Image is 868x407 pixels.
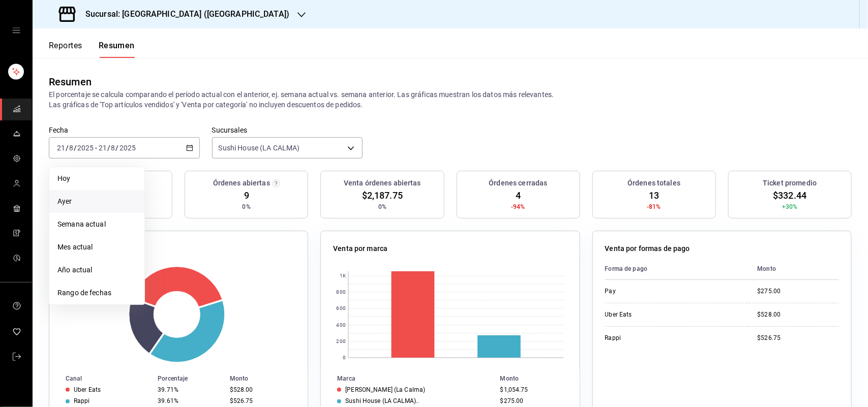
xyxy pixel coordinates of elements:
div: Resumen [49,74,92,89]
input: -- [98,144,107,152]
label: Fecha [49,127,200,134]
span: / [116,144,119,152]
span: 9 [244,189,249,202]
text: 600 [337,306,346,311]
span: Hoy [57,173,136,184]
button: Resumen [99,41,135,58]
h3: Ticket promedio [763,178,817,189]
span: 4 [516,189,521,202]
p: El porcentaje se calcula comparando el período actual con el anterior, ej. semana actual vs. sema... [49,89,852,110]
span: / [74,144,77,152]
span: Ayer [57,196,136,207]
span: - [95,144,97,152]
label: Sucursales [212,127,363,134]
input: -- [56,144,66,152]
text: 800 [337,290,346,295]
h3: Venta órdenes abiertas [344,178,421,189]
th: Marca [321,373,496,384]
span: / [107,144,110,152]
th: Canal [49,373,154,384]
div: $275.00 [758,287,839,296]
text: 200 [337,339,346,345]
div: navigation tabs [49,41,135,58]
input: ---- [119,144,136,152]
h3: Órdenes totales [627,178,680,189]
div: $526.75 [758,334,839,342]
span: 0% [378,202,386,211]
div: Uber Eats [605,310,707,319]
th: Monto [496,373,580,384]
span: -94% [511,202,525,211]
th: Monto [226,373,308,384]
input: -- [69,144,74,152]
div: Pay [605,287,707,296]
span: 0% [243,202,251,211]
th: Porcentaje [154,373,226,384]
div: Sushi House (LA CALMA).. [345,397,419,404]
div: [PERSON_NAME] (La Calma) [345,386,425,393]
span: -81% [647,202,661,211]
button: Reportes [49,41,82,58]
div: $1,054.75 [500,386,563,393]
th: Forma de pago [605,258,750,280]
text: 400 [337,323,346,328]
div: $275.00 [500,397,563,404]
div: $528.00 [230,386,292,393]
h3: Sucursal: [GEOGRAPHIC_DATA] ([GEOGRAPHIC_DATA]) [77,8,289,20]
span: Sushi House (LA CALMA) [219,143,300,153]
div: 39.71% [158,386,222,393]
span: / [66,144,69,152]
div: $528.00 [758,310,839,319]
text: 1K [340,273,346,279]
span: $332.44 [773,189,806,202]
div: $526.75 [230,397,292,404]
h3: Órdenes abiertas [213,178,270,189]
div: Rappi [74,397,90,404]
p: Venta por formas de pago [605,243,690,254]
span: +30% [782,202,798,211]
span: Año actual [57,265,136,275]
span: Semana actual [57,219,136,230]
div: Rappi [605,334,707,342]
div: 39.61% [158,397,222,404]
div: Uber Eats [74,386,101,393]
span: 13 [649,189,659,202]
h3: Órdenes cerradas [489,178,548,189]
p: Venta por marca [333,243,387,254]
input: ---- [77,144,94,152]
th: Monto [750,258,839,280]
span: $2,187.75 [362,189,403,202]
input: -- [111,144,116,152]
button: open drawer [12,26,20,35]
text: 0 [343,355,346,361]
span: Mes actual [57,242,136,253]
span: Rango de fechas [57,288,136,298]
